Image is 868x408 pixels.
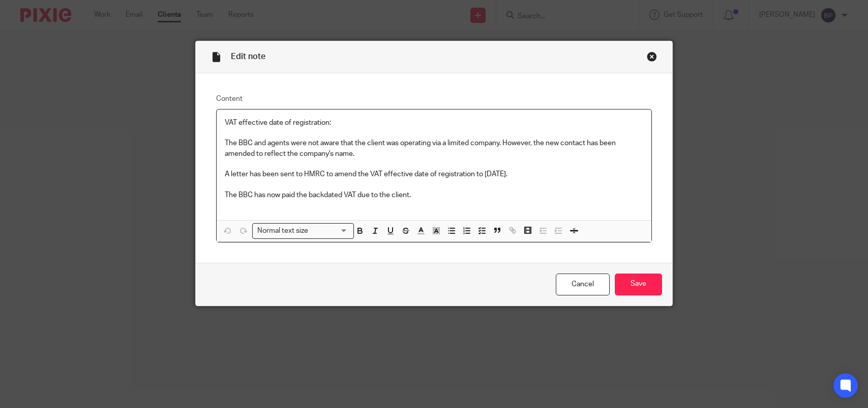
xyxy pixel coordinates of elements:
[216,94,652,104] label: Content
[225,138,643,159] p: The BBC and agents were not aware that the client was operating via a limited company. However, t...
[225,118,643,128] p: VAT effective date of registration:
[615,274,662,295] input: Save
[231,52,265,61] span: Edit note
[311,226,348,236] input: Search for option
[225,169,643,179] p: A letter has been sent to HMRC to amend the VAT effective date of registration to [DATE].
[556,274,610,295] a: Cancel
[225,190,643,200] p: The BBC has now paid the backdated VAT due to the client.
[255,226,310,236] span: Normal text size
[647,51,657,62] div: Close this dialog window
[252,223,354,239] div: Search for option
